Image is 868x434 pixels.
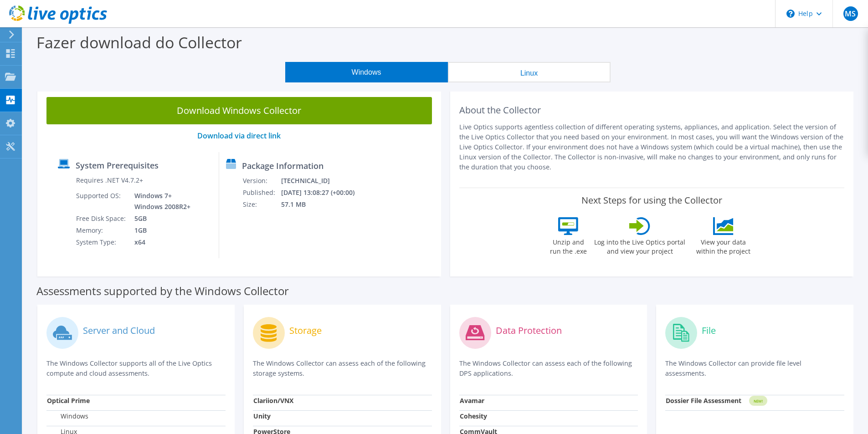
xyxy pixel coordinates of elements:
[46,358,226,378] p: The Windows Collector supports all of the Live Optics compute and cloud assessments.
[460,412,487,420] strong: Cohesity
[76,190,128,213] td: Supported OS:
[36,32,242,53] label: Fazer download do Collector
[253,396,293,405] strong: Clariion/VNX
[47,396,90,405] strong: Optical Prime
[547,235,589,256] label: Unzip and run the .exe
[47,412,88,421] label: Windows
[754,398,763,403] tspan: NEW!
[83,326,155,335] label: Server and Cloud
[242,187,281,199] td: Published:
[702,326,716,335] label: File
[128,213,192,225] td: 5GB
[690,235,756,256] label: View your data within the project
[843,6,858,21] span: MS
[594,235,686,256] label: Log into the Live Optics portal and view your project
[285,62,448,82] button: Windows
[76,225,128,236] td: Memory:
[666,396,741,405] strong: Dossier File Assessment
[459,122,845,172] p: Live Optics supports agentless collection of different operating systems, appliances, and applica...
[496,326,562,335] label: Data Protection
[665,358,844,378] p: The Windows Collector can provide file level assessments.
[197,131,281,141] a: Download via direct link
[786,10,795,18] svg: \n
[242,199,281,210] td: Size:
[459,358,638,378] p: The Windows Collector can assess each of the following DPS applications.
[128,190,192,213] td: Windows 7+ Windows 2008R2+
[128,225,192,236] td: 1GB
[128,236,192,248] td: x64
[581,195,722,206] label: Next Steps for using the Collector
[281,187,366,199] td: [DATE] 13:08:27 (+00:00)
[76,176,143,185] label: Requires .NET V4.7.2+
[76,161,159,170] label: System Prerequisites
[289,326,322,335] label: Storage
[76,236,128,248] td: System Type:
[460,396,484,405] strong: Avamar
[36,286,289,296] label: Assessments supported by the Windows Collector
[242,175,281,187] td: Version:
[253,412,271,420] strong: Unity
[253,358,432,378] p: The Windows Collector can assess each of the following storage systems.
[242,161,324,170] label: Package Information
[448,62,611,82] button: Linux
[459,105,845,116] h2: About the Collector
[76,213,128,225] td: Free Disk Space:
[281,199,366,210] td: 57.1 MB
[281,175,366,187] td: [TECHNICAL_ID]
[46,97,432,124] a: Download Windows Collector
